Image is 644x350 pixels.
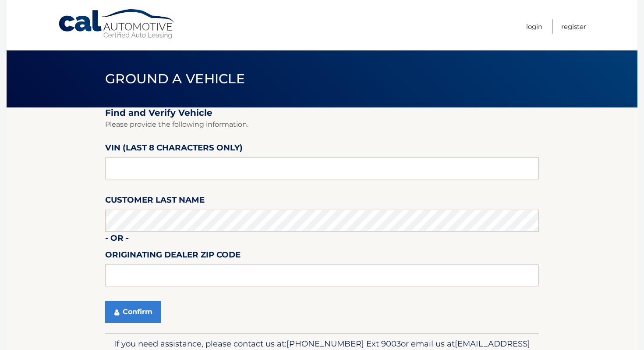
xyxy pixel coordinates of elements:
h2: Find and Verify Vehicle [105,107,539,118]
a: Register [561,19,586,34]
p: Please provide the following information. [105,118,539,131]
label: Originating Dealer Zip Code [105,248,241,264]
label: VIN (last 8 characters only) [105,141,243,157]
span: Ground a Vehicle [105,71,245,87]
span: [PHONE_NUMBER] Ext 9003 [287,339,401,349]
button: Confirm [105,301,161,323]
a: Login [526,19,542,34]
label: Customer Last Name [105,193,205,210]
a: Cal Automotive [58,9,176,40]
label: - or - [105,232,129,248]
